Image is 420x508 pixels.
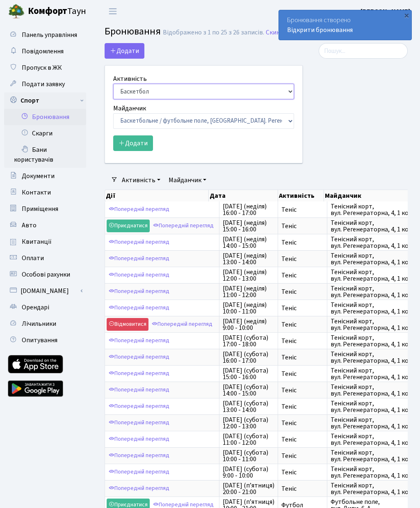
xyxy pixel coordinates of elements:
[281,371,324,377] span: Теніс
[4,332,86,348] a: Опитування
[4,283,86,299] a: [DOMAIN_NAME]
[223,482,274,495] span: [DATE] (п’ятниця) 20:00 - 21:00
[281,206,324,213] span: Теніс
[107,269,171,281] a: Попередній перегляд
[281,354,324,361] span: Теніс
[223,220,274,233] span: [DATE] (неділя) 15:00 - 16:00
[281,305,324,311] span: Теніс
[4,76,86,92] a: Подати заявку
[113,74,147,84] label: Активність
[22,237,52,246] span: Квитанції
[22,303,49,312] span: Орендарі
[4,299,86,316] a: Орендарі
[287,25,353,34] a: Відкрити бронювання
[361,7,410,16] a: [PERSON_NAME]
[119,173,164,187] a: Активність
[22,47,64,56] span: Повідомлення
[223,302,274,315] span: [DATE] (неділя) 10:00 - 11:00
[4,217,86,233] a: Авто
[107,220,150,232] a: Приєднатися
[281,288,324,295] span: Теніс
[223,318,274,331] span: [DATE] (неділя) 9:00 - 10:00
[8,3,25,20] img: logo.png
[278,190,324,201] th: Активність
[223,334,274,348] span: [DATE] (субота) 17:00 - 18:00
[279,10,411,40] div: Бронювання створено
[281,420,324,426] span: Теніс
[22,172,55,181] span: Документи
[107,384,171,396] a: Попередній перегляд
[107,334,171,347] a: Попередній перегляд
[4,201,86,217] a: Приміщення
[209,190,278,201] th: Дата
[223,351,274,364] span: [DATE] (субота) 16:00 - 17:00
[223,416,274,430] span: [DATE] (субота) 12:00 - 13:00
[4,92,86,109] a: Спорт
[281,321,324,328] span: Теніс
[22,30,77,39] span: Панель управління
[223,203,274,216] span: [DATE] (неділя) 16:00 - 17:00
[22,63,62,72] span: Пропуск в ЖК
[107,400,171,413] a: Попередній перегляд
[103,5,123,18] button: Переключити навігацію
[113,135,153,151] button: Додати
[324,190,415,201] th: Майданчик
[165,173,210,187] a: Майданчик
[4,168,86,184] a: Документи
[281,223,324,229] span: Теніс
[107,285,171,298] a: Попередній перегляд
[107,351,171,364] a: Попередній перегляд
[163,29,264,37] div: Відображено з 1 по 25 з 26 записів.
[281,338,324,344] span: Теніс
[4,316,86,332] a: Лічильники
[281,403,324,410] span: Теніс
[281,272,324,279] span: Теніс
[223,400,274,413] span: [DATE] (субота) 13:00 - 14:00
[28,5,67,18] b: Комфорт
[22,221,37,230] span: Авто
[107,203,171,216] a: Попередній перегляд
[22,254,44,263] span: Оплати
[107,302,171,314] a: Попередній перегляд
[107,318,148,331] a: Відмовитися
[22,336,57,345] span: Опитування
[4,142,86,168] a: Бани користувачів
[281,453,324,459] span: Теніс
[113,103,146,113] label: Майданчик
[281,256,324,262] span: Теніс
[223,367,274,380] span: [DATE] (субота) 15:00 - 16:00
[107,416,171,429] a: Попередній перегляд
[4,43,86,59] a: Повідомлення
[281,436,324,443] span: Теніс
[281,387,324,394] span: Теніс
[107,252,171,265] a: Попередній перегляд
[4,27,86,43] a: Панель управління
[107,433,171,446] a: Попередній перегляд
[28,5,86,18] span: Таун
[150,318,215,331] a: Попередній перегляд
[223,384,274,397] span: [DATE] (субота) 14:00 - 15:00
[319,43,408,59] input: Пошук...
[4,233,86,250] a: Квитанції
[107,236,171,249] a: Попередній перегляд
[223,466,274,479] span: [DATE] (субота) 9:00 - 10:00
[105,43,144,59] button: Додати
[361,7,410,16] b: [PERSON_NAME]
[22,204,58,213] span: Приміщення
[22,270,70,279] span: Особові рахунки
[107,482,171,495] a: Попередній перегляд
[266,29,290,37] a: Скинути
[22,188,51,197] span: Контакти
[151,220,216,232] a: Попередній перегляд
[105,190,209,201] th: Дії
[281,485,324,492] span: Теніс
[4,184,86,201] a: Контакти
[22,80,65,89] span: Подати заявку
[402,11,411,19] div: ×
[4,109,86,125] a: Бронювання
[223,252,274,265] span: [DATE] (неділя) 13:00 - 14:00
[223,449,274,462] span: [DATE] (субота) 10:00 - 11:00
[105,24,161,39] span: Бронювання
[107,466,171,478] a: Попередній перегляд
[4,59,86,76] a: Пропуск в ЖК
